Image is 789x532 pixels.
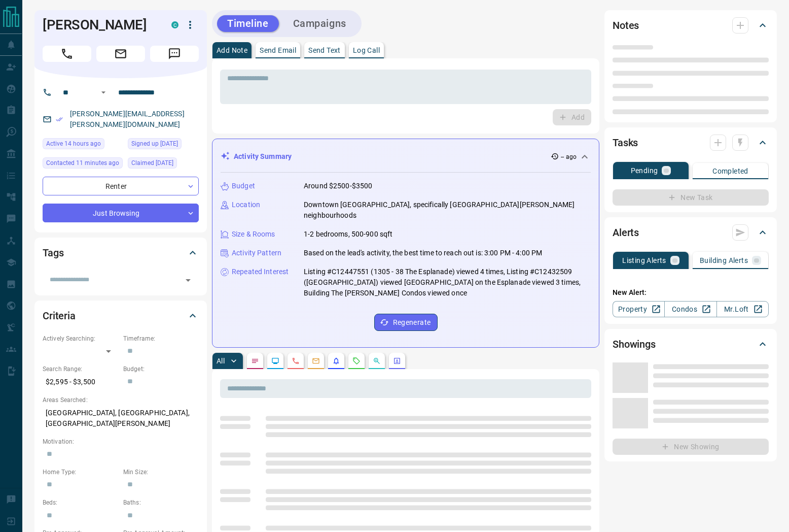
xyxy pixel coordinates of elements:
[43,241,199,265] div: Tags
[43,46,91,62] span: Call
[716,301,769,317] a: Mr.Loft
[46,139,101,149] span: Active 14 hours ago
[123,364,199,374] p: Budget:
[43,437,199,446] p: Motivation:
[304,181,372,191] p: Around $2500-$3500
[613,135,638,151] h2: Tasks
[373,357,381,365] svg: Opportunities
[43,177,199,195] div: Renter
[613,17,639,34] h2: Notes
[56,116,63,123] svg: Email Verified
[131,139,178,149] span: Signed up [DATE]
[123,498,199,507] p: Baths:
[613,301,665,317] a: Property
[374,314,438,331] button: Regenerate
[353,47,380,54] p: Log Call
[43,304,199,328] div: Criteria
[712,168,748,175] p: Completed
[232,267,289,277] p: Repeated Interest
[234,151,292,162] p: Activity Summary
[613,13,769,38] div: Notes
[217,47,247,54] p: Add Note
[304,229,392,240] p: 1-2 bedrooms, 500-900 sqft
[613,287,769,298] p: New Alert:
[332,357,340,365] svg: Listing Alerts
[613,220,769,245] div: Alerts
[43,374,118,390] p: $2,595 - $3,500
[613,332,769,356] div: Showings
[43,334,118,343] p: Actively Searching:
[312,357,320,365] svg: Emails
[352,357,361,365] svg: Requests
[232,199,260,210] p: Location
[150,46,199,62] span: Message
[393,357,401,365] svg: Agent Actions
[43,395,199,405] p: Areas Searched:
[131,158,173,168] span: Claimed [DATE]
[622,257,666,264] p: Listing Alerts
[260,47,296,54] p: Send Email
[217,15,279,32] button: Timeline
[271,357,279,365] svg: Lead Browsing Activity
[171,21,178,28] div: condos.ca
[304,199,591,221] p: Downtown [GEOGRAPHIC_DATA], specifically [GEOGRAPHIC_DATA][PERSON_NAME] neighbourhoods
[43,308,76,324] h2: Criteria
[221,147,591,166] div: Activity Summary-- ago
[128,157,199,172] div: Sat Oct 11 2025
[304,248,542,258] p: Based on the lead's activity, the best time to reach out is: 3:00 PM - 4:00 PM
[232,229,275,240] p: Size & Rooms
[97,86,110,98] button: Open
[128,138,199,152] div: Sat Oct 11 2025
[70,110,185,128] a: [PERSON_NAME][EMAIL_ADDRESS][PERSON_NAME][DOMAIN_NAME]
[123,334,199,343] p: Timeframe:
[613,224,639,241] h2: Alerts
[700,257,748,264] p: Building Alerts
[46,158,119,168] span: Contacted 11 minutes ago
[43,498,118,507] p: Beds:
[613,130,769,155] div: Tasks
[304,267,591,298] p: Listing #C12447551 (1305 - 38 The Esplanade) viewed 4 times, Listing #C12432509 ([GEOGRAPHIC_DATA...
[96,46,145,62] span: Email
[251,357,259,365] svg: Notes
[561,152,577,161] p: -- ago
[232,181,255,191] p: Budget
[292,357,300,365] svg: Calls
[43,364,118,374] p: Search Range:
[43,157,123,172] div: Mon Oct 13 2025
[631,167,658,174] p: Pending
[217,357,225,364] p: All
[283,15,356,32] button: Campaigns
[613,336,656,352] h2: Showings
[43,245,63,261] h2: Tags
[43,468,118,477] p: Home Type:
[308,47,341,54] p: Send Text
[43,138,123,152] div: Sun Oct 12 2025
[232,248,281,258] p: Activity Pattern
[43,405,199,432] p: [GEOGRAPHIC_DATA], [GEOGRAPHIC_DATA], [GEOGRAPHIC_DATA][PERSON_NAME]
[43,17,156,33] h1: [PERSON_NAME]
[181,273,195,287] button: Open
[43,204,199,222] div: Just Browsing
[123,468,199,477] p: Min Size:
[664,301,716,317] a: Condos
